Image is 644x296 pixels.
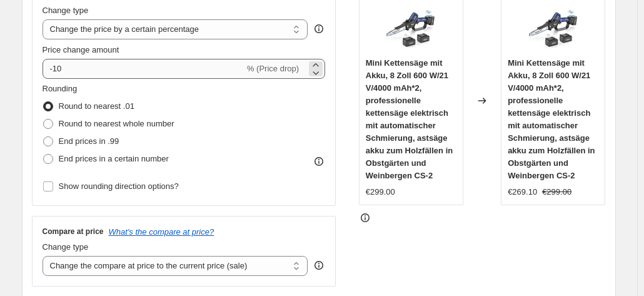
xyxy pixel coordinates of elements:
[59,181,179,191] span: Show rounding direction options?
[366,186,395,198] div: €299.00
[386,3,436,53] img: 61Uwy0oA1hL_80x.jpg
[366,58,453,180] span: Mini Kettensäge mit Akku, 8 Zoll 600 W/21 V/4000 mAh*2, professionelle kettensäge elektrisch mit ...
[59,136,119,146] span: End prices in .99
[59,154,169,163] span: End prices in a certain number
[109,227,214,237] button: What's the compare at price?
[59,101,134,111] span: Round to nearest .01
[43,227,104,237] h3: Compare at price
[59,119,174,128] span: Round to nearest whole number
[313,23,325,35] div: help
[43,6,89,15] span: Change type
[43,45,119,54] span: Price change amount
[43,59,244,79] input: -15
[43,84,78,93] span: Rounding
[313,259,325,272] div: help
[43,242,89,252] span: Change type
[508,58,595,180] span: Mini Kettensäge mit Akku, 8 Zoll 600 W/21 V/4000 mAh*2, professionelle kettensäge elektrisch mit ...
[528,3,578,53] img: 61Uwy0oA1hL_80x.jpg
[247,64,299,73] span: % (Price drop)
[542,186,571,198] strike: €299.00
[508,186,537,198] div: €269.10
